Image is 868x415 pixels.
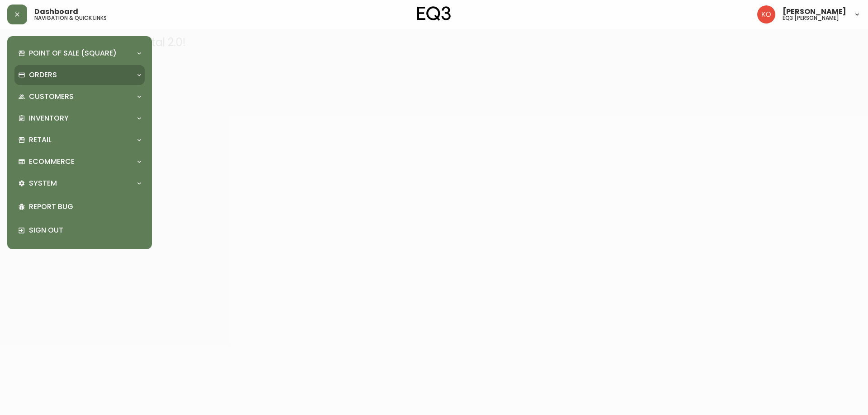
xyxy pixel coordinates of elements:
h5: eq3 [PERSON_NAME] [783,15,839,21]
p: Inventory [29,113,69,123]
p: Retail [29,135,52,145]
img: 9beb5e5239b23ed26e0d832b1b8f6f2a [757,5,775,23]
span: [PERSON_NAME] [783,8,846,15]
div: Inventory [14,108,145,128]
img: logo [417,6,451,21]
div: Point of Sale (Square) [14,43,145,63]
div: Ecommerce [14,152,145,172]
div: System [14,173,145,193]
p: Customers [29,92,74,102]
h5: navigation & quick links [34,15,107,21]
p: Report Bug [29,202,141,212]
p: Point of Sale (Square) [29,48,117,58]
div: Report Bug [14,195,145,219]
div: Customers [14,87,145,107]
p: Ecommerce [29,157,75,167]
div: Orders [14,65,145,85]
div: Sign Out [14,219,145,242]
p: Sign Out [29,225,141,235]
div: Retail [14,130,145,150]
span: Dashboard [34,8,78,15]
p: Orders [29,70,57,80]
p: System [29,178,57,188]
